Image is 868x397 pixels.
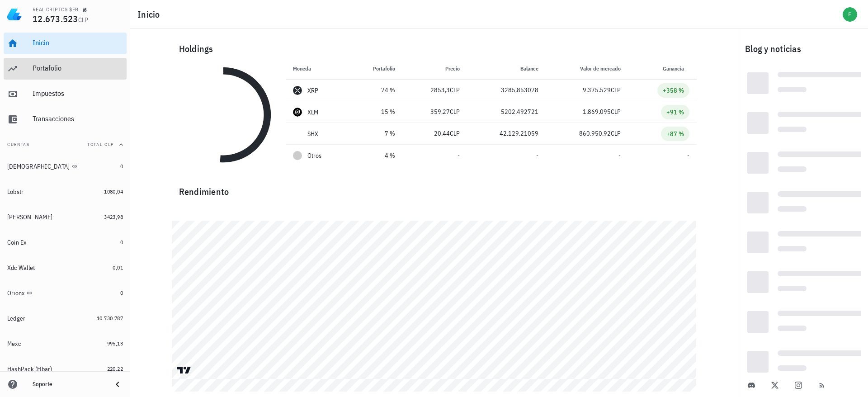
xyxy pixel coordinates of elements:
th: Moneda [286,58,349,80]
div: XLM-icon [293,108,302,117]
th: Portafolio [349,58,402,80]
span: - [618,151,621,160]
div: Blog y noticias [738,34,868,63]
div: 42.129,21059 [474,129,538,138]
th: Precio [402,58,467,80]
span: Ganancia [663,65,689,72]
div: 15 % [356,107,395,117]
div: Orionx [7,289,25,297]
span: CLP [611,129,621,137]
span: 0 [120,163,123,170]
div: Loading... [747,271,769,293]
div: Transacciones [33,114,123,123]
div: 3285,853078 [474,85,538,95]
div: 4 % [356,151,395,161]
a: [PERSON_NAME] 3423,98 [4,206,127,228]
div: +91 % [666,108,684,117]
img: LedgiFi [7,7,22,22]
span: 10.730.787 [97,315,123,321]
div: Loading... [778,206,807,214]
a: HashPack (Hbar) 220,22 [4,358,127,380]
span: 995,13 [107,340,123,347]
div: [PERSON_NAME] [7,213,52,221]
div: Loading... [747,192,769,213]
a: Impuestos [4,83,127,105]
span: 1080,04 [104,188,123,195]
div: Loading... [747,72,769,94]
div: Loading... [778,112,868,120]
span: 860.950,92 [579,129,611,137]
span: CLP [450,108,460,116]
div: Loading... [778,127,807,135]
div: +87 % [666,129,684,138]
a: Transacciones [4,109,127,130]
div: 7 % [356,129,395,138]
span: - [458,151,460,160]
span: CLP [450,129,460,137]
div: XLM [307,108,319,117]
div: Loading... [778,365,807,373]
div: XRP-icon [293,86,302,95]
span: 359,27 [430,108,450,116]
div: SHX [307,129,319,138]
span: CLP [450,86,460,94]
a: Lobstr 1080,04 [4,181,127,203]
div: Mexc [7,340,21,348]
div: Lobstr [7,188,24,196]
div: Loading... [778,326,807,334]
span: CLP [78,16,89,24]
span: CLP [611,86,621,94]
span: 3423,98 [104,213,123,220]
span: 220,22 [107,365,123,372]
div: Ledger [7,315,26,322]
a: Orionx 0 [4,282,127,304]
div: Loading... [747,311,769,333]
div: REAL CRIPTOS $EB [33,6,78,13]
div: Loading... [778,72,868,80]
div: 74 % [356,85,395,95]
div: Loading... [778,191,868,199]
div: Loading... [778,350,868,359]
div: Loading... [778,311,868,319]
button: CuentasTotal CLP [4,134,127,156]
div: Loading... [778,286,807,294]
div: Loading... [778,271,868,279]
a: [DEMOGRAPHIC_DATA] 0 [4,156,127,177]
div: XRP [307,86,319,95]
span: CLP [611,108,621,116]
a: Charting by TradingView [176,366,192,374]
div: Inicio [33,38,123,47]
th: Balance [467,58,546,80]
span: - [536,151,538,160]
a: Coin Ex 0 [4,232,127,253]
div: Xdc Wallet [7,264,35,272]
div: Holdings [172,34,697,63]
span: 9.375.529 [583,86,611,94]
div: Portafolio [33,64,123,72]
div: Soporte [33,381,105,388]
a: Mexc 995,13 [4,333,127,354]
a: Inicio [4,33,127,54]
th: Valor de mercado [546,58,628,80]
div: Loading... [747,112,769,134]
span: 0,01 [113,264,123,271]
a: Xdc Wallet 0,01 [4,257,127,279]
div: Loading... [778,151,868,160]
div: HashPack (Hbar) [7,365,52,373]
div: SHX-icon [293,129,302,138]
span: 12.673.523 [33,13,78,25]
div: Loading... [778,231,868,239]
h1: Inicio [137,7,164,22]
div: Rendimiento [172,177,697,199]
div: Loading... [747,351,769,373]
div: Loading... [778,87,807,95]
div: Loading... [747,152,769,174]
span: 2853,3 [430,86,450,94]
span: Otros [307,151,321,161]
span: 0 [120,239,123,246]
div: Loading... [778,166,807,175]
div: avatar [843,7,857,22]
a: Portafolio [4,58,127,80]
div: Loading... [747,232,769,253]
span: Total CLP [87,142,114,147]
